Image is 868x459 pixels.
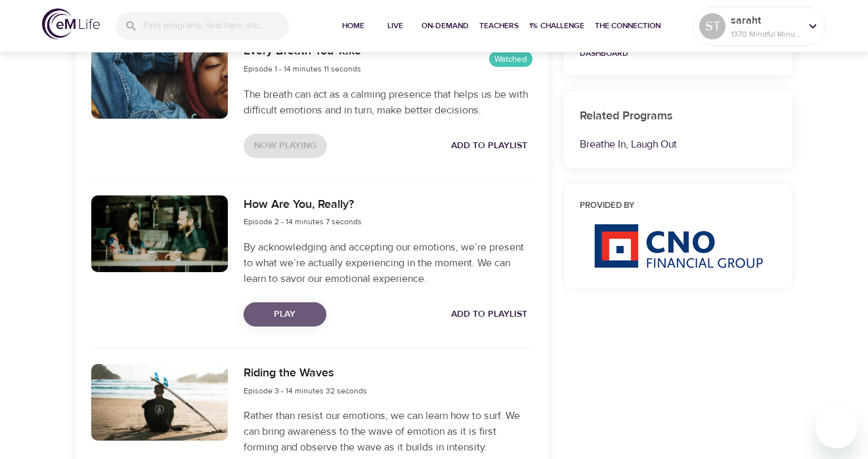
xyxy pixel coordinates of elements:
[699,13,726,39] div: ST
[731,28,800,40] p: 1370 Mindful Minutes
[580,199,777,213] h6: Provided by
[254,306,316,323] span: Play
[244,64,361,74] span: Episode 1 - 14 minutes 11 seconds
[244,302,326,327] button: Play
[815,407,857,449] iframe: Button to launch messaging window
[451,306,527,323] span: Add to Playlist
[337,19,369,33] span: Home
[244,195,362,214] h6: How Are You, Really?
[446,134,532,158] button: Add to Playlist
[244,364,367,383] h6: Riding the Waves
[580,138,677,151] a: Breathe In, Laugh Out
[244,239,532,287] p: By acknowledging and accepting our emotions, we’re present to what we’re actually experiencing in...
[244,408,532,455] p: Rather than resist our emotions, we can learn how to surf. We can bring awareness to the wave of ...
[580,107,777,126] h6: Related Programs
[731,12,800,28] p: saraht
[380,19,411,33] span: Live
[529,19,584,33] span: 1% Challenge
[244,216,362,227] span: Episode 2 - 14 minutes 7 seconds
[42,9,100,39] img: logo
[595,19,661,33] span: The Connection
[422,19,469,33] span: On-Demand
[489,53,532,66] span: Watched
[244,87,532,118] p: The breath can act as a calming presence that helps us be with difficult emotions and in turn, ma...
[446,302,532,327] button: Add to Playlist
[244,386,367,396] span: Episode 3 - 14 minutes 32 seconds
[143,12,289,40] input: Find programs, teachers, etc...
[580,33,752,58] a: View Dashboard
[594,224,763,268] img: CNO%20logo.png
[479,19,519,33] span: Teachers
[451,138,527,154] span: Add to Playlist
